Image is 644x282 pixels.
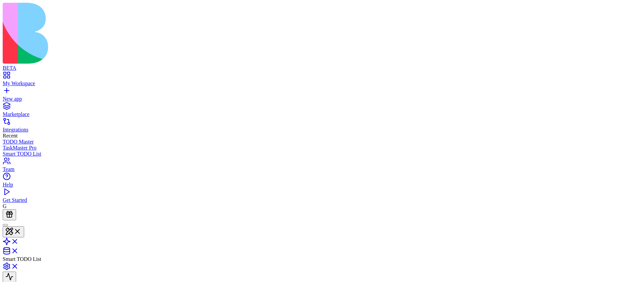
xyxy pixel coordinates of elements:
span: G [3,203,7,209]
a: BETA [3,59,641,71]
div: Marketplace [3,111,641,117]
div: Integrations [3,127,641,133]
a: Get Started [3,191,641,203]
div: Get Started [3,197,641,203]
a: Integrations [3,121,641,133]
div: My Workspace [3,80,641,87]
a: TODO Master [3,139,641,145]
a: Smart TODO List [3,151,641,157]
a: Help [3,176,641,188]
a: Team [3,160,641,172]
div: Help [3,182,641,188]
span: Smart TODO List [3,256,41,262]
a: New app [3,90,641,102]
div: New app [3,96,641,102]
a: My Workspace [3,74,641,87]
img: logo [3,3,272,64]
span: Recent [3,133,17,138]
a: TaskMaster Pro [3,145,641,151]
a: Marketplace [3,105,641,117]
div: BETA [3,65,641,71]
div: Team [3,166,641,172]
